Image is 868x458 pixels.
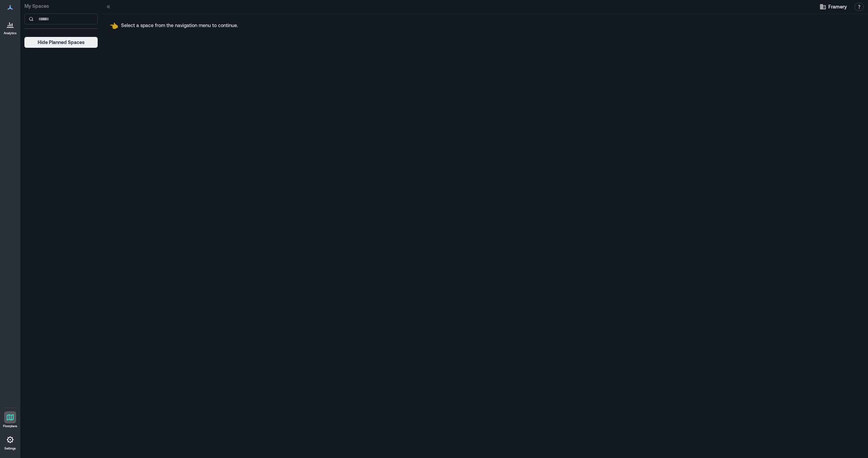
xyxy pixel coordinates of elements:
[2,16,19,37] a: Analytics
[24,37,98,48] button: Hide Planned Spaces
[121,22,238,29] p: Select a space from the navigation menu to continue.
[4,31,17,35] p: Analytics
[110,21,118,29] span: pointing left
[38,39,85,46] span: Hide Planned Spaces
[2,432,18,453] a: Settings
[4,446,16,451] p: Settings
[24,3,98,9] p: My Spaces
[828,3,847,10] span: Framery
[817,1,849,12] button: Framery
[3,424,17,428] p: Floorplans
[1,409,19,430] a: Floorplans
